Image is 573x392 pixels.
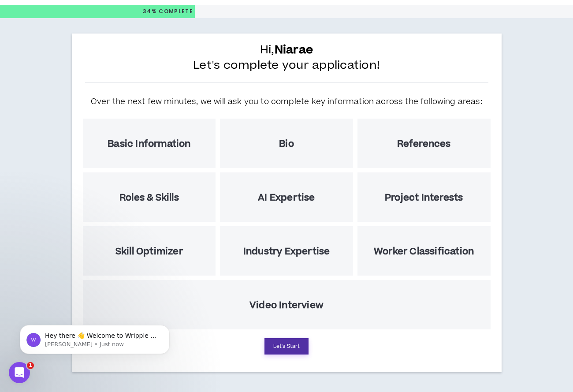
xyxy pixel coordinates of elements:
[264,338,309,355] button: Let's Start
[397,138,451,149] h5: References
[91,96,482,108] h5: Over the next few minutes, we will ask you to complete key information across the following areas:
[243,246,330,257] h5: Industry Expertise
[108,138,190,149] h5: Basic Information
[27,362,34,369] span: 1
[193,58,380,73] span: Let's complete your application!
[249,300,324,311] h5: Video Interview
[9,362,30,383] iframe: Intercom live chat
[119,192,179,203] h5: Roles & Skills
[143,5,193,18] p: 34%
[385,192,463,203] h5: Project Interests
[7,306,183,368] iframe: Intercom notifications message
[275,41,313,58] b: Niarae
[258,192,315,203] h5: AI Expertise
[115,246,183,257] h5: Skill Optimizer
[279,138,294,149] h5: Bio
[260,42,313,58] span: Hi,
[374,246,474,257] h5: Worker Classification
[157,7,193,15] span: Complete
